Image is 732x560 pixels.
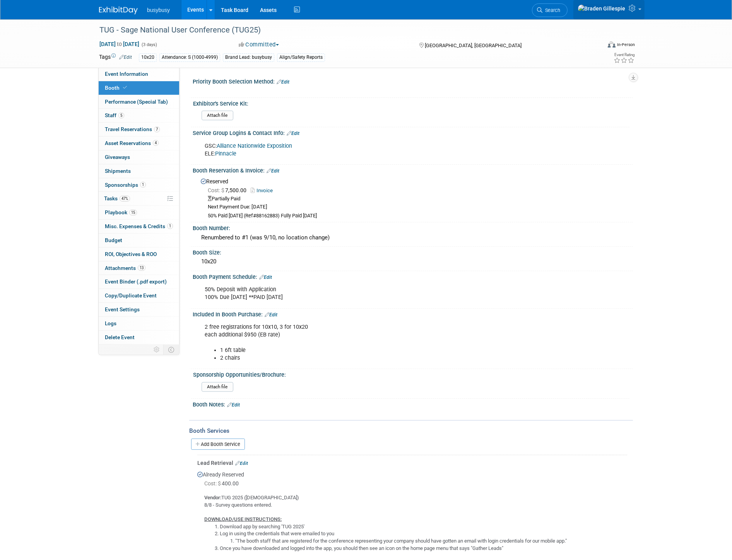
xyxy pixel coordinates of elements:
a: Alliance Nationwide Exposition [217,143,292,149]
div: TUG - Sage National User Conference (TUG25) [97,23,589,37]
a: Edit [119,55,132,60]
div: Event Rating [614,53,635,57]
div: Partially Paid [208,195,627,203]
img: Braden Gillespie [578,4,626,13]
div: Brand Lead: busybusy [223,53,274,61]
span: 7 [154,126,160,132]
td: Tags [99,53,132,62]
li: Log in using the credentials that were emailed to you [220,530,627,545]
span: Delete Event [105,334,135,340]
span: Performance (Special Tab) [105,99,168,105]
div: Event Format [555,40,635,52]
div: Lead Retrieval [197,459,627,467]
div: Align/Safety Reports [277,53,325,61]
div: 2 free registrations for 10x10, 3 for 10x20 each additional $950 (EB rate) [199,319,548,366]
div: In-Person [617,42,635,48]
span: 1 [140,182,146,188]
img: Format-Inperson.png [608,41,616,48]
div: Next Payment Due: [DATE] [208,203,627,211]
span: Tasks [104,195,130,201]
div: Exhibitor's Service Kit: [193,98,629,108]
a: Performance (Special Tab) [99,95,179,109]
a: Logs [99,317,179,330]
b: Vendor: [204,495,221,500]
span: Sponsorships [105,182,146,188]
a: Edit [287,131,299,136]
span: Attachments [105,265,145,271]
li: 2 chairs [220,354,543,362]
span: 47% [120,196,130,201]
div: Reserved [198,176,627,219]
span: busybusy [147,7,170,13]
span: 7,500.00 [208,187,250,193]
a: Travel Reservations7 [99,123,179,136]
div: Booth Reservation & Invoice: [193,165,633,175]
a: Pinnacle [215,150,236,157]
div: Booth Notes: [193,399,633,409]
span: 5 [118,113,124,118]
li: Download app by searching 'TUG 2025' [220,523,627,531]
a: Edit [227,402,240,408]
div: Booth Payment Schedule: [193,271,633,281]
a: Edit [265,312,277,318]
span: [DATE] [DATE] [99,41,140,48]
button: Committed [236,41,282,49]
a: Search [532,3,568,17]
a: Shipments [99,164,179,178]
a: Asset Reservations4 [99,137,179,150]
a: Invoice [251,188,277,193]
a: Edit [259,275,272,280]
span: Misc. Expenses & Credits [105,223,173,229]
span: Copy/Duplicate Event [105,292,157,299]
span: Cost: $ [208,187,225,193]
span: ROI, Objectives & ROO [105,251,157,257]
div: Priority Booth Selection Method: [193,76,633,86]
a: Event Settings [99,303,179,316]
span: Giveaways [105,154,130,160]
div: Booth Services [189,427,633,435]
a: Delete Event [99,331,179,344]
td: Toggle Event Tabs [164,345,180,355]
span: Event Binder (.pdf export) [105,278,167,285]
a: ROI, Objectives & ROO [99,248,179,261]
span: Cost: $ [204,480,222,487]
span: Booth [105,85,128,91]
div: 10x20 [139,53,157,61]
a: Booth [99,81,179,95]
span: Logs [105,320,116,326]
span: 15 [129,210,137,215]
span: Staff [105,112,124,118]
span: Budget [105,237,122,243]
div: Booth Size: [193,247,633,256]
a: Edit [267,168,279,174]
a: Copy/Duplicate Event [99,289,179,302]
b: DOWNLOAD/USE INSTRUCTIONS: [204,516,282,522]
span: Event Settings [105,306,140,312]
span: 13 [138,265,145,271]
div: 50% Deposit with Application 100% Due [DATE] **PAID [DATE] [199,282,548,305]
span: Travel Reservations [105,126,160,132]
span: (3 days) [141,42,157,47]
td: Personalize Event Tab Strip [150,345,164,355]
a: Misc. Expenses & Credits1 [99,220,179,233]
div: 10x20 [198,256,627,268]
div: Included In Booth Purchase: [193,309,633,319]
span: 1 [167,223,173,229]
a: Budget [99,234,179,247]
span: Event Information [105,71,148,77]
span: 400.00 [204,480,242,487]
a: Event Information [99,67,179,81]
a: Add Booth Service [191,439,245,450]
div: 50% Paid [DATE] (Ref#88162883) Fully Paid [DATE] [208,213,627,219]
a: Event Binder (.pdf export) [99,275,179,289]
li: 1 6ft table [220,347,543,354]
span: Playbook [105,209,137,215]
span: to [116,41,123,47]
span: Search [542,7,560,13]
a: Playbook15 [99,206,179,219]
a: Edit [277,79,289,85]
div: Booth Number: [193,222,633,232]
span: [GEOGRAPHIC_DATA], [GEOGRAPHIC_DATA] [425,43,522,48]
div: Renumbered to #1 (was 9/10, no location change) [198,232,627,244]
div: GSC: ELE: [199,138,548,162]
